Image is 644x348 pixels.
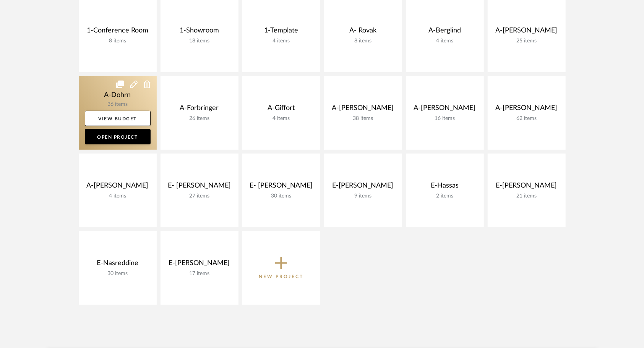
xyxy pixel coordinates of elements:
[330,115,396,122] div: 38 items
[85,111,151,126] a: View Budget
[248,193,314,199] div: 30 items
[85,193,151,199] div: 4 items
[259,273,303,280] p: New Project
[330,26,396,38] div: A- Rovak
[494,193,560,199] div: 21 items
[330,104,396,115] div: A-[PERSON_NAME]
[248,104,314,115] div: A-Giffort
[330,38,396,44] div: 8 items
[167,38,232,44] div: 18 items
[412,115,478,122] div: 16 items
[412,193,478,199] div: 2 items
[248,115,314,122] div: 4 items
[330,181,396,193] div: E-[PERSON_NAME]
[494,181,560,193] div: E-[PERSON_NAME]
[330,193,396,199] div: 9 items
[85,38,151,44] div: 8 items
[494,104,560,115] div: A-[PERSON_NAME]
[412,38,478,44] div: 4 items
[412,104,478,115] div: A-[PERSON_NAME]
[248,181,314,193] div: E- [PERSON_NAME]
[85,181,151,193] div: A-[PERSON_NAME]
[412,26,478,38] div: A-Berglind
[167,115,232,122] div: 26 items
[494,38,560,44] div: 25 items
[85,270,151,277] div: 30 items
[494,26,560,38] div: A-[PERSON_NAME]
[494,115,560,122] div: 62 items
[412,181,478,193] div: E-Hassas
[85,259,151,270] div: E-Nasreddine
[167,193,232,199] div: 27 items
[248,38,314,44] div: 4 items
[167,181,232,193] div: E- [PERSON_NAME]
[167,259,232,270] div: E-[PERSON_NAME]
[85,26,151,38] div: 1-Conference Room
[167,26,232,38] div: 1-Showroom
[85,129,151,144] a: Open Project
[248,26,314,38] div: 1-Template
[167,104,232,115] div: A-Forbringer
[242,231,320,305] button: New Project
[167,270,232,277] div: 17 items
